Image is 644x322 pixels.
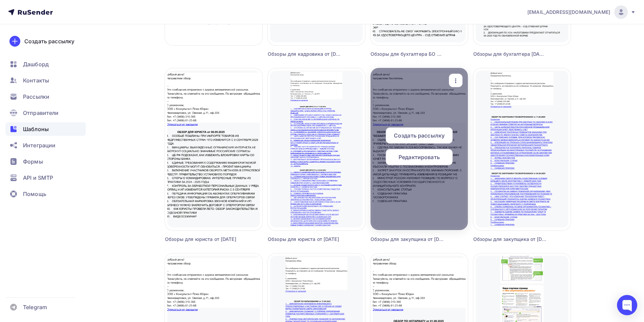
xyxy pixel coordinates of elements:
a: Шаблоны [5,122,86,136]
div: Обзоры для кадровика от [DATE] [268,51,341,57]
div: Обзоры для юриста от [DATE] [165,236,238,243]
span: Редактировать [399,153,440,161]
div: Создать рассылку [24,37,74,45]
a: Дашборд [5,57,86,71]
div: Обзоры для бухгалтера БО от [DATE] [371,51,444,57]
a: Контакты [5,74,86,87]
a: Отправители [5,106,86,120]
span: Дашборд [23,60,49,68]
span: Рассылки [23,93,49,101]
a: Рассылки [5,90,86,103]
a: Формы [5,155,86,168]
span: Помощь [23,190,46,198]
span: Отправители [23,109,59,117]
span: Шаблоны [23,125,49,133]
span: Формы [23,157,43,166]
div: Обзоры для бухгалтера [DATE] [473,51,546,57]
div: Обзоры для юриста от [DATE] [268,236,341,243]
span: [EMAIL_ADDRESS][DOMAIN_NAME] [527,9,610,16]
span: Telegram [23,303,47,311]
span: Создать рассылку [394,131,445,140]
span: Интеграции [23,141,55,149]
a: [EMAIL_ADDRESS][DOMAIN_NAME] [527,5,636,19]
div: Обзоры для закупщика от [DATE] [473,236,546,243]
div: Обзоры для закупщика от [DATE] [371,236,444,243]
span: Контакты [23,76,49,84]
span: API и SMTP [23,174,53,182]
